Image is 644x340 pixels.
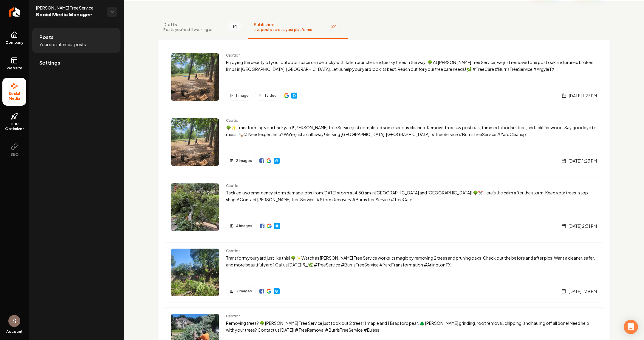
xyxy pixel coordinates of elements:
button: PublishedLive posts across your platforms24 [248,15,348,39]
p: Removing trees? 🌳 [PERSON_NAME] Tree Service just took out 2 trees: 1 maple and 1 Bradford pear. ... [226,320,597,333]
img: Website [292,93,297,98]
a: Company [2,26,26,50]
p: Tackled two emergency storm damage jobs from [DATE] storm at 4:30 am in [GEOGRAPHIC_DATA] and [GE... [226,189,597,203]
span: SEO [8,152,21,157]
img: Website [274,158,279,163]
span: Posts [39,34,54,41]
div: Open Intercom Messenger [624,320,638,334]
p: Transform your yard just like this! 🌳✨ Watch as [PERSON_NAME] Tree Service works its magic by rem... [226,255,597,268]
a: Website [274,223,280,229]
span: Posts you're still working on [163,27,213,32]
span: [DATE] 1:39 PM [569,288,597,294]
img: Google [284,93,289,98]
img: Google [267,224,272,228]
img: Post preview [171,249,219,296]
a: View on Google Business Profile [267,289,271,294]
img: Facebook [259,158,264,163]
a: Website [274,158,280,164]
span: 1 image [236,93,249,98]
a: Post previewCaptionTransform your yard just like this! 🌳✨ Watch as [PERSON_NAME] Tree Service wor... [165,242,603,302]
span: [PERSON_NAME] Tree Service [36,5,103,11]
span: Caption [226,314,597,319]
span: [DATE] 2:31 PM [569,223,597,229]
a: Website [274,288,280,294]
p: Enjoying the beauty of your outdoor space can be tricky with fallen branches and pesky trees in t... [226,59,597,73]
span: Caption [226,249,597,253]
span: Published [254,21,312,27]
img: Google [267,158,271,163]
a: View on Facebook [260,224,264,228]
a: Website [2,52,26,75]
img: Facebook [259,289,264,294]
span: Your social media posts. [39,41,87,47]
span: Caption [226,53,597,58]
img: Post preview [171,183,219,231]
span: Social Media [2,91,26,101]
img: Google [267,289,271,294]
button: DraftsPosts you're still working on14 [157,15,248,39]
span: Account [6,329,23,334]
span: 4 images [236,224,252,228]
button: Open user button [8,315,20,327]
img: Website [274,289,279,294]
a: View on Google Business Profile [284,93,289,98]
a: View on Google Business Profile [267,224,272,228]
a: View on Facebook [259,158,264,163]
img: Post preview [171,53,219,101]
img: Website [275,224,279,228]
a: Post previewCaption🌳✨ Transforming your backyard! [PERSON_NAME] Tree Service just completed some ... [165,112,603,172]
span: Live posts across your platforms [254,27,312,32]
span: 1 video [265,93,277,98]
span: Caption [226,118,597,123]
a: View on Google Business Profile [267,158,271,163]
span: 3 images [236,289,252,294]
a: Website [291,93,297,99]
span: Social Media Manager [36,11,103,19]
span: Settings [39,59,60,66]
span: 14 [228,21,242,31]
img: Post preview [171,118,219,166]
p: 🌳✨ Transforming your backyard! [PERSON_NAME] Tree Service just completed some serious cleanup. Re... [226,124,597,138]
a: View on Facebook [259,289,264,294]
span: Company [3,40,26,45]
span: GBP Optimizer [2,122,26,131]
a: GBP Optimizer [2,108,26,136]
span: Drafts [163,21,213,27]
span: Caption [226,183,597,188]
a: Post previewCaptionEnjoying the beauty of your outdoor space can be tricky with fallen branches a... [165,47,603,107]
img: Santiago Vásquez [8,315,20,327]
img: Facebook [260,224,264,228]
button: SEO [2,138,26,162]
a: Settings [32,53,120,72]
nav: Tabs [157,15,611,39]
span: [DATE] 1:23 PM [569,158,597,164]
a: Post previewCaptionTackled two emergency storm damage jobs from [DATE] storm at 4:30 am in [GEOGR... [165,177,603,237]
span: 24 [326,21,342,31]
img: Rebolt Logo [9,7,20,17]
span: 2 images [236,158,252,163]
span: [DATE] 1:27 PM [569,93,597,99]
span: Website [4,66,25,71]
